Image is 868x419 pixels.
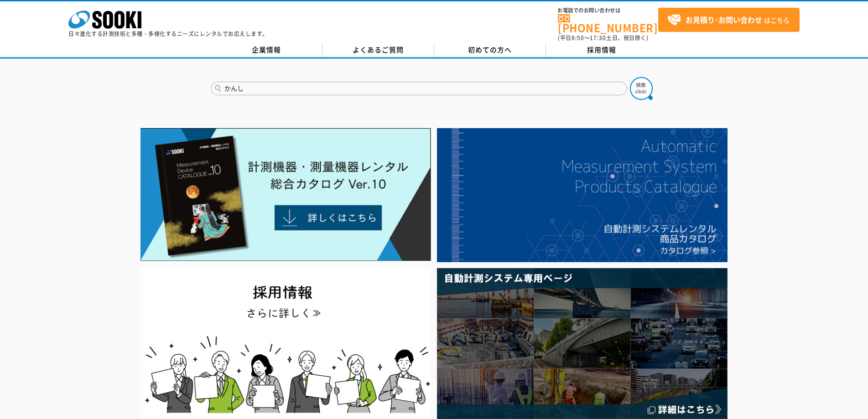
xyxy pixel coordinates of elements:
[658,8,800,32] a: お見積り･お問い合わせはこちら
[546,43,658,57] a: 採用情報
[572,34,584,42] span: 8:50
[558,34,648,42] span: (平日 ～ 土日、祝日除く)
[211,82,627,95] input: 商品名、型式、NETIS番号を入力してください
[322,43,434,57] a: よくあるご質問
[437,268,728,419] img: 自動計測システム専用ページ
[686,14,762,25] strong: お見積り･お問い合わせ
[68,31,268,36] p: 日々進化する計測技術と多種・多様化するニーズにレンタルでお応えします。
[434,43,546,57] a: 初めての方へ
[590,34,606,42] span: 17:30
[437,128,728,262] img: 自動計測システムカタログ
[558,14,658,33] a: [PHONE_NUMBER]
[667,13,790,27] span: はこちら
[140,268,431,419] img: SOOKI recruit
[468,45,512,55] span: 初めての方へ
[630,77,653,100] img: btn_search.png
[558,8,658,13] span: お電話でのお問い合わせは
[211,43,322,57] a: 企業情報
[140,128,431,261] img: Catalog Ver10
